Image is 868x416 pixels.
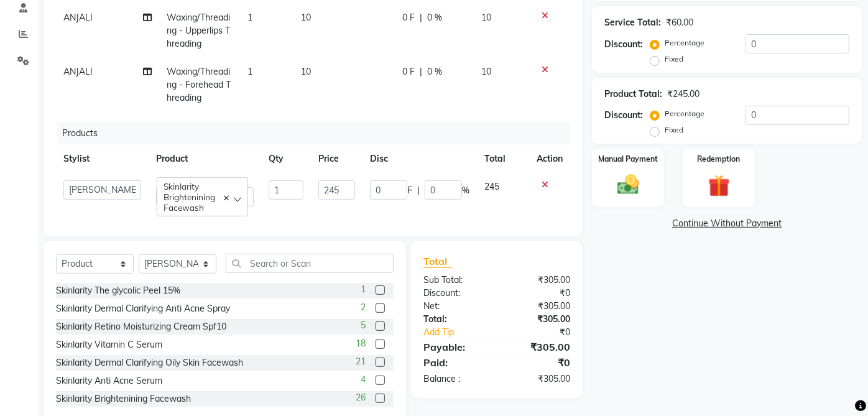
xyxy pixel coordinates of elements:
span: Total [423,255,452,268]
span: 2 [361,301,366,314]
div: Skinlarity Dermal Clarifying Anti Acne Spray [56,302,230,315]
span: | [420,65,422,78]
label: Percentage [665,37,704,49]
div: Skinlarity Brightenining Facewash [56,392,191,405]
label: Fixed [665,124,683,136]
div: ₹305.00 [497,274,579,287]
span: F [407,184,412,197]
div: Net: [414,300,497,313]
span: 0 F [402,65,415,78]
span: 245 [484,181,499,192]
div: Payable: [414,340,497,354]
th: Total [477,145,529,173]
span: 0 % [427,65,442,78]
img: _cash.svg [611,172,646,197]
span: 0 F [402,11,415,24]
th: Price [311,145,363,173]
span: 18 [356,337,366,350]
div: ₹0 [497,355,579,370]
span: 1 [361,283,366,296]
span: 4 [361,373,366,386]
label: Fixed [665,53,683,65]
div: Skinlarity Vitamin C Serum [56,338,162,351]
th: Product [149,145,261,173]
span: % [462,184,469,197]
div: Skinlarity Anti Acne Serum [56,374,162,387]
input: Search or Scan [226,254,394,273]
span: 26 [356,391,366,404]
th: Qty [261,145,311,173]
div: Products [57,122,579,145]
span: Waxing/Threading - Forehead Threading [167,66,231,103]
div: Total: [414,313,497,326]
div: Product Total: [604,88,662,101]
th: Disc [362,145,477,173]
div: Paid: [414,355,497,370]
div: Skinlarity Retino Moisturizing Cream Spf10 [56,320,226,333]
div: Discount: [414,287,497,300]
label: Redemption [698,154,741,165]
span: 1 [247,12,252,23]
th: Action [529,145,570,173]
div: Skinlarity Dermal Clarifying Oily Skin Facewash [56,356,243,369]
div: ₹0 [497,287,579,300]
span: 21 [356,355,366,368]
div: ₹245.00 [667,88,699,101]
div: ₹305.00 [497,300,579,313]
div: ₹305.00 [497,313,579,326]
div: Skinlarity The glycolic Peel 15% [56,284,180,297]
a: Add Tip [414,326,510,339]
th: Stylist [56,145,149,173]
span: 0 % [427,11,442,24]
span: 10 [481,66,491,77]
div: Sub Total: [414,274,497,287]
div: ₹60.00 [666,16,693,29]
label: Manual Payment [598,154,658,165]
span: Waxing/Threading - Upperlips Threading [167,12,230,49]
label: Percentage [665,108,704,119]
div: Discount: [604,109,643,122]
span: ANJALI [63,12,93,23]
span: 10 [301,12,311,23]
div: ₹305.00 [497,372,579,386]
div: Balance : [414,372,497,386]
span: | [417,184,420,197]
span: 10 [301,66,311,77]
div: Discount: [604,38,643,51]
div: ₹305.00 [497,340,579,354]
img: _gift.svg [701,172,737,200]
span: 10 [481,12,491,23]
a: Continue Without Payment [594,217,859,230]
span: | [420,11,422,24]
span: Skinlarity Brightenining Facewash [164,181,215,213]
span: ANJALI [63,66,93,77]
span: 5 [361,319,366,332]
span: 1 [247,66,252,77]
div: ₹0 [510,326,579,339]
div: Service Total: [604,16,661,29]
